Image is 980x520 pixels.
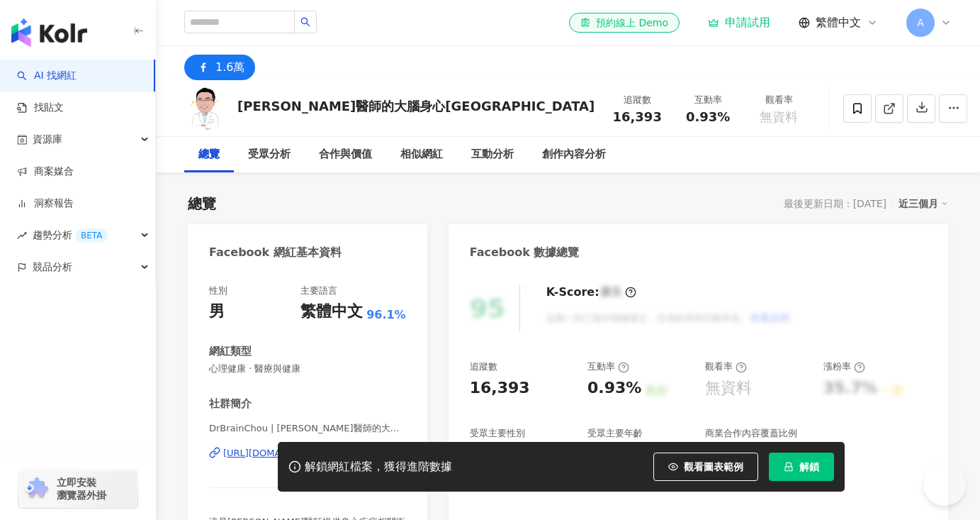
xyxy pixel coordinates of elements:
div: K-Score : [546,284,636,300]
div: 解鎖網紅檔案，獲得進階數據 [305,460,452,475]
div: 合作與價值 [319,146,372,163]
div: Facebook 數據總覽 [470,245,580,260]
span: 立即安裝 瀏覽器外掛 [57,476,106,502]
div: 互動率 [681,93,735,107]
div: 1.6萬 [215,57,244,77]
div: 近三個月 [899,194,948,213]
div: 預約線上 Demo [580,16,668,30]
span: lock [784,462,794,472]
span: 心理健康 · 醫療與健康 [209,363,406,375]
div: 互動分析 [471,146,514,163]
span: 無資料 [760,110,798,124]
div: 追蹤數 [470,360,497,373]
div: 性別 [209,284,227,297]
div: 0.93% [587,377,641,399]
span: A [917,15,924,31]
div: 互動率 [587,360,629,373]
div: 16,393 [470,377,530,399]
span: rise [17,231,27,240]
div: 繁體中文 [300,301,363,323]
span: 觀看圖表範例 [684,461,743,472]
div: 主要語言 [300,284,337,297]
span: 繁體中文 [816,15,861,31]
span: 0.93% [686,110,730,124]
span: 競品分析 [33,251,72,283]
a: 申請試用 [708,16,770,30]
div: 社群簡介 [209,397,252,411]
span: 16,393 [612,109,661,124]
a: chrome extension立即安裝 瀏覽器外掛 [18,470,137,508]
a: 洞察報告 [17,197,74,211]
span: DrBrainChou | [PERSON_NAME]醫師的大腦身心[GEOGRAPHIC_DATA] | DrBrainChou [209,422,406,435]
span: 趨勢分析 [33,219,108,251]
img: chrome extension [23,477,50,500]
div: 受眾分析 [248,146,291,163]
span: 資源庫 [33,123,62,155]
div: 相似網紅 [400,146,443,163]
div: 總覽 [198,146,220,163]
div: 觀看率 [752,93,806,107]
div: BETA [75,228,108,243]
a: 商案媒合 [17,165,74,179]
a: searchAI 找網紅 [17,69,77,83]
span: 96.1% [366,307,406,323]
div: Facebook 網紅基本資料 [209,245,342,260]
div: 最後更新日期：[DATE] [784,198,886,209]
div: 無資料 [705,377,752,399]
button: 觀看圖表範例 [653,453,758,481]
div: 總覽 [188,194,216,214]
a: 找貼文 [17,101,64,115]
div: 創作內容分析 [542,146,606,163]
div: 網紅類型 [209,344,252,359]
div: 男 [209,301,225,323]
div: 商業合作內容覆蓋比例 [705,427,797,440]
div: 漲粉率 [823,360,865,373]
button: 解鎖 [769,453,834,481]
span: search [300,17,310,27]
div: 受眾主要年齡 [587,427,643,440]
span: 解鎖 [799,461,819,472]
a: 預約線上 Demo [569,13,680,33]
div: 觀看率 [705,360,747,373]
img: logo [11,18,87,47]
img: KOL Avatar [184,87,227,130]
div: 受眾主要性別 [470,427,525,440]
div: [PERSON_NAME]醫師的大腦身心[GEOGRAPHIC_DATA] [237,97,595,115]
div: 追蹤數 [610,93,664,107]
button: 1.6萬 [184,55,255,80]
